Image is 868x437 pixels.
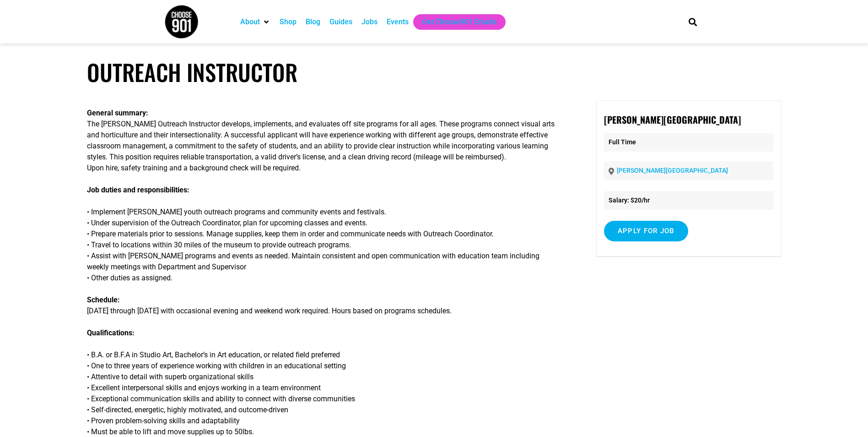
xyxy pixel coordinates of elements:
[87,295,561,317] p: [DATE] through [DATE] with occasional evening and weekend work required. Hours based on programs ...
[617,167,728,174] a: [PERSON_NAME][GEOGRAPHIC_DATA]
[329,16,352,27] a: Guides
[87,207,561,284] p: • Implement [PERSON_NAME] youth outreach programs and community events and festivals. • Under sup...
[604,113,741,126] strong: [PERSON_NAME][GEOGRAPHIC_DATA]
[236,14,275,30] div: About
[236,14,673,30] nav: Main nav
[87,295,120,304] strong: Schedule:
[685,14,700,29] div: Search
[87,186,189,194] strong: Job duties and responsibilities:
[280,16,297,27] a: Shop
[387,16,409,27] a: Events
[604,221,688,241] input: Apply for job
[240,16,260,27] a: About
[604,133,773,152] p: Full Time
[604,191,773,210] li: Salary: $20/hr
[306,16,320,27] a: Blog
[422,16,496,27] a: Get Choose901 Emails
[361,16,377,27] a: Jobs
[87,328,135,337] strong: Qualifications:
[87,59,782,86] h1: Outreach Instructor
[87,108,561,174] p: The [PERSON_NAME] Outreach Instructor develops, implements, and evaluates off site programs for a...
[87,109,148,117] strong: General summary:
